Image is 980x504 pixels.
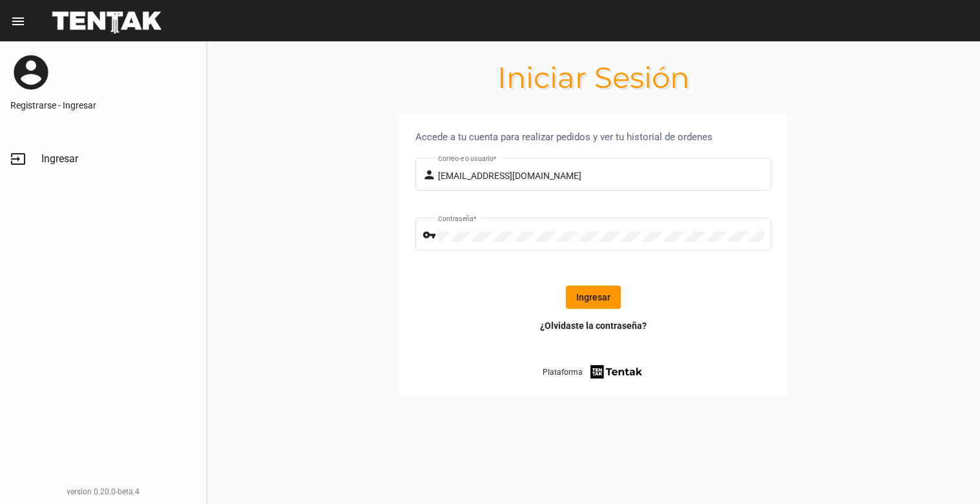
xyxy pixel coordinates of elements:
h1: Iniciar Sesión [207,67,980,88]
span: Ingresar [41,152,78,165]
mat-icon: person [422,167,438,183]
mat-icon: account_circle [10,52,52,93]
div: version 0.20.0-beta.4 [10,485,196,498]
span: Plataforma [543,366,583,379]
a: ¿Olvidaste la contraseña? [540,319,647,332]
div: Accede a tu cuenta para realizar pedidos y ver tu historial de ordenes [415,129,771,145]
button: Ingresar [566,286,621,309]
mat-icon: input [10,151,26,167]
a: Plataforma [543,363,644,381]
mat-icon: menu [10,14,26,29]
img: tentak-firm.png [589,363,644,381]
a: Registrarse - Ingresar [10,99,196,112]
mat-icon: vpn_key [422,227,438,243]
